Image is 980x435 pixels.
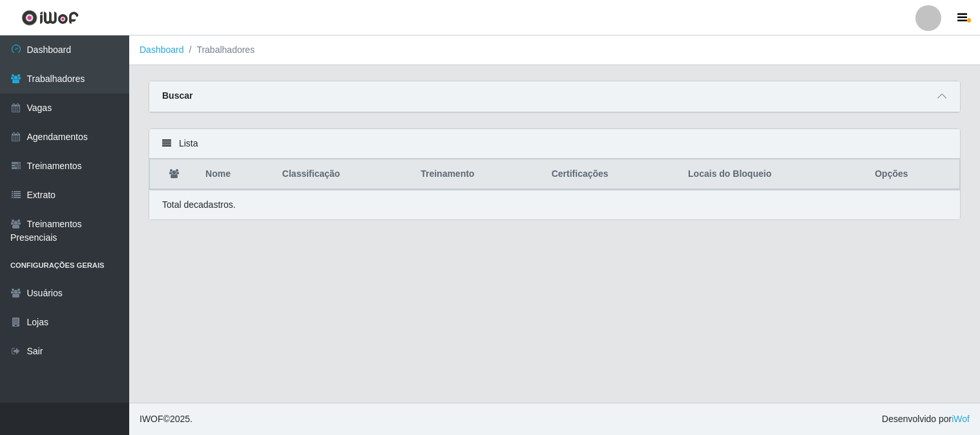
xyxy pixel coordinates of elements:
[413,159,544,190] th: Treinamento
[21,10,79,26] img: CoreUI Logo
[867,159,959,190] th: Opções
[149,129,960,159] div: Lista
[198,159,275,190] th: Nome
[275,159,413,190] th: Classificação
[140,412,193,426] span: © 2025 .
[184,43,255,57] li: Trabalhadores
[952,414,970,424] a: iWof
[680,159,867,190] th: Locais do Bloqueio
[140,414,163,424] span: IWOF
[140,45,184,55] a: Dashboard
[129,35,980,65] nav: breadcrumb
[544,159,680,190] th: Certificações
[162,90,193,101] strong: Buscar
[162,198,236,212] p: Total de cadastros.
[882,412,970,426] span: Desenvolvido por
